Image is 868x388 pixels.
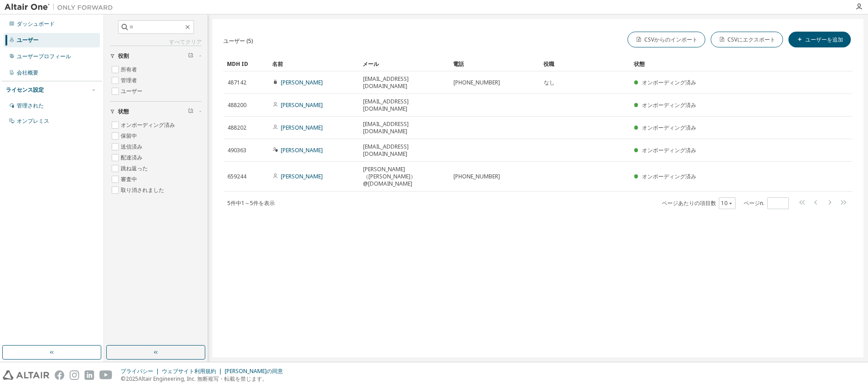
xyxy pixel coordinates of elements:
[642,173,696,180] font: オンボーディング済み
[70,370,79,380] img: instagram.svg
[662,199,716,207] font: ページあたりの項目数
[236,199,241,207] font: 中
[118,52,129,60] font: 役割
[453,79,500,86] font: [PHONE_NUMBER]
[17,102,44,109] font: 管理された
[281,173,323,180] font: [PERSON_NAME]
[363,143,409,158] font: [EMAIL_ADDRESS][DOMAIN_NAME]
[110,102,202,122] button: 状態
[744,199,764,207] font: ページn.
[241,199,245,207] font: 1
[250,199,259,207] font: 5件
[363,75,409,90] font: [EMAIL_ADDRESS][DOMAIN_NAME]
[544,79,555,86] font: なし
[225,367,283,375] font: [PERSON_NAME]の同意
[259,199,275,207] font: を表示
[711,32,783,47] button: CSVにエクスポート
[363,98,409,112] font: [EMAIL_ADDRESS][DOMAIN_NAME]
[272,60,283,68] font: 名前
[121,375,126,383] font: ©
[17,36,38,44] font: ユーザー
[805,36,843,43] font: ユーザーを追加
[363,60,379,68] font: メール
[121,175,137,183] font: 審査中
[281,79,323,86] font: [PERSON_NAME]
[453,60,464,68] font: 電話
[453,173,500,180] font: [PHONE_NUMBER]
[121,164,148,172] font: 跳ね返った
[121,367,153,375] font: プライバシー
[55,370,64,380] img: facebook.svg
[17,52,71,60] font: ユーザープロフィール
[99,370,113,380] img: youtube.svg
[188,52,193,60] span: フィルターをクリア
[281,146,323,154] font: [PERSON_NAME]
[17,69,38,76] font: 会社概要
[17,117,49,125] font: オンプレミス
[6,86,44,93] font: ライセンス設定
[627,32,705,47] button: CSVからのインポート
[126,375,138,383] font: 2025
[121,143,142,150] font: 送信済み
[121,87,142,95] font: ユーザー
[788,32,851,47] button: ユーザーを追加
[642,101,696,109] font: オンボーディング済み
[281,124,323,131] font: [PERSON_NAME]
[121,154,142,161] font: 配達済み
[223,37,253,45] font: ユーザー (5)
[227,101,246,109] font: 488200
[227,199,236,207] font: 5件
[727,36,775,43] font: CSVにエクスポート
[543,60,554,68] font: 役職
[5,3,118,12] img: アルタイルワン
[227,173,246,180] font: 659244
[281,101,323,109] font: [PERSON_NAME]
[169,38,202,46] font: すべてクリア
[363,120,409,135] font: [EMAIL_ADDRESS][DOMAIN_NAME]
[118,108,129,115] font: 状態
[17,20,55,28] font: ダッシュボード
[110,46,202,66] button: 役割
[121,132,137,140] font: 保留中
[227,79,246,86] font: 487142
[121,65,137,73] font: 所有者
[138,375,268,383] font: Altair Engineering, Inc. 無断複写・転載を禁じます。
[227,146,246,154] font: 490363
[721,199,727,207] font: 10
[162,367,216,375] font: ウェブサイト利用規約
[227,60,248,68] font: MDH ID
[227,124,246,131] font: 488202
[642,124,696,131] font: オンボーディング済み
[121,76,137,84] font: 管理者
[363,165,416,187] font: [PERSON_NAME]（[PERSON_NAME]）@[DOMAIN_NAME]
[642,79,696,86] font: オンボーディング済み
[245,199,250,207] font: ～
[121,186,164,194] font: 取り消されました
[188,108,193,115] span: フィルターをクリア
[634,60,645,68] font: 状態
[642,146,696,154] font: オンボーディング済み
[121,121,175,129] font: オンボーディング済み
[85,370,94,380] img: linkedin.svg
[3,370,49,380] img: altair_logo.svg
[644,36,698,43] font: CSVからのインポート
